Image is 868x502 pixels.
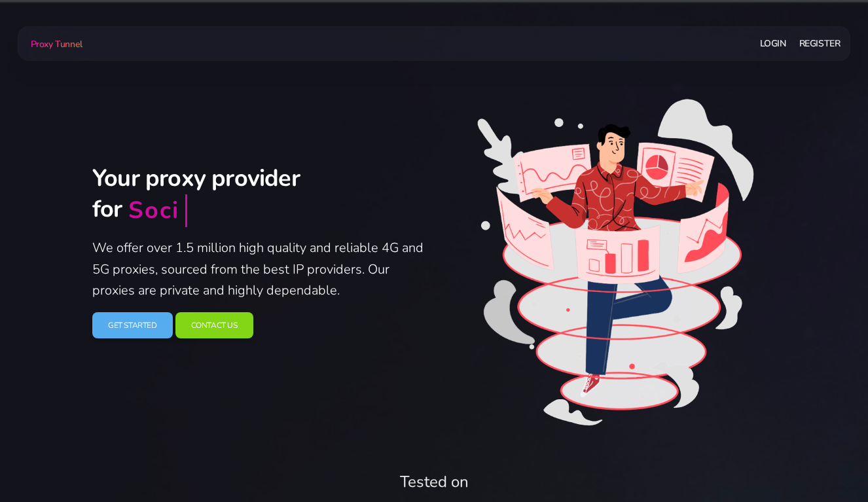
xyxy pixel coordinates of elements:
[799,31,841,56] a: Register
[92,312,173,339] a: Get Started
[100,470,768,493] div: Tested on
[28,33,82,54] a: Proxy Tunnel
[175,312,253,339] a: Contact Us
[92,164,426,227] h2: Your proxy provider for
[675,288,852,486] iframe: Webchat Widget
[760,31,786,56] a: Login
[92,238,426,302] p: We offer over 1.5 million high quality and reliable 4G and 5G proxies, sourced from the best IP p...
[31,38,82,50] span: Proxy Tunnel
[128,196,179,226] div: Soci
